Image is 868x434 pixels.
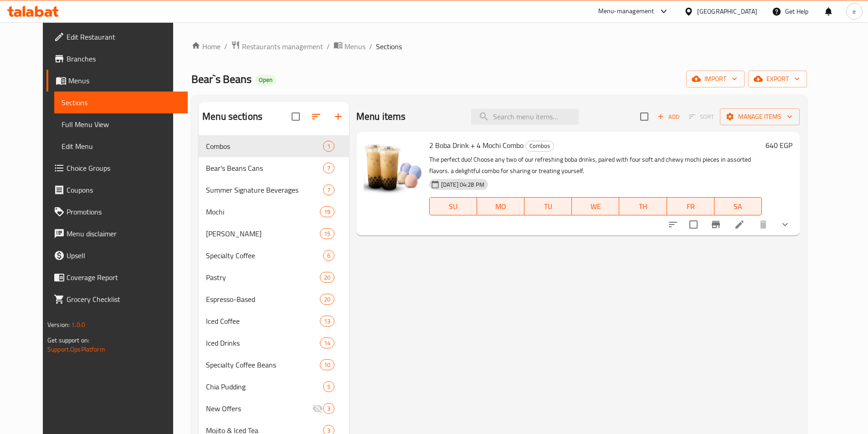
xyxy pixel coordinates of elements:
li: / [369,41,372,52]
a: Upsell [46,245,188,266]
div: items [323,381,334,392]
span: FR [671,200,711,213]
span: Summer Signature Beverages [206,184,323,195]
div: Iced Drinks [206,337,319,348]
div: Iced Coffee13 [199,310,349,332]
h2: Menu items [356,110,406,123]
span: Grocery Checklist [67,294,180,305]
div: Iced Coffee [206,316,319,327]
span: Branches [67,53,180,64]
li: / [327,41,330,52]
a: Home [191,41,221,52]
span: MO [481,200,521,213]
div: Chia Pudding5 [199,376,349,398]
div: Menu-management [598,6,654,17]
p: The perfect duo! Choose any two of our refreshing boba drinks, paired with four soft and chewy mo... [429,154,762,177]
button: Branch-specific-item [705,214,727,235]
div: [PERSON_NAME]15 [199,223,349,245]
h6: 640 EGP [765,139,792,152]
button: TU [524,197,572,215]
span: e [853,6,856,16]
span: 13 [320,317,334,326]
div: New Offers3 [199,398,349,419]
a: Support.OpsPlatform [47,343,105,355]
span: Menus [68,75,180,86]
a: Restaurants management [231,41,323,52]
span: 1.0.0 [71,319,85,331]
button: sort-choices [662,214,684,235]
span: Edit Menu [62,141,180,152]
span: Version: [47,319,70,331]
span: Sections [62,97,180,108]
div: items [320,337,334,348]
span: Specialty Coffee Beans [206,359,319,370]
a: Menus [334,41,365,52]
a: Branches [46,48,188,70]
button: export [748,71,807,87]
button: Add [654,110,683,124]
span: Bear's Beans Cans [206,163,323,174]
span: Add [656,112,681,122]
span: Upsell [67,250,180,261]
div: items [320,228,334,239]
span: [PERSON_NAME] [206,228,319,239]
div: Pastry20 [199,266,349,288]
span: 7 [324,164,334,173]
div: Combos [206,141,323,152]
button: Manage items [720,108,800,125]
span: New Offers [206,403,312,414]
span: Menu disclaimer [67,228,180,239]
span: 14 [320,339,334,347]
span: Coupons [67,184,180,195]
div: Boba Drinks [206,228,319,239]
button: delete [752,214,774,235]
span: Espresso-Based [206,294,319,305]
button: SU [429,197,477,215]
span: 10 [320,361,334,369]
div: Combos1 [199,135,349,157]
div: items [320,316,334,327]
nav: breadcrumb [191,41,807,52]
span: Select section first [683,110,720,124]
span: Get support on: [47,334,89,346]
a: Full Menu View [54,113,188,135]
span: 20 [320,295,334,304]
span: Edit Restaurant [67,31,180,42]
span: SU [433,200,473,213]
span: Add item [654,110,683,124]
a: Edit Restaurant [46,26,188,48]
span: Pastry [206,272,319,283]
button: SA [714,197,762,215]
span: Menus [344,41,365,52]
span: Promotions [67,206,180,217]
a: Grocery Checklist [46,288,188,310]
button: show more [774,214,796,235]
span: Chia Pudding [206,381,323,392]
a: Coupons [46,179,188,201]
span: Bear`s Beans [191,69,252,89]
svg: Show Choices [780,219,791,230]
img: 2 Boba Drink + 4 Mochi Combo [364,139,422,197]
button: MO [477,197,524,215]
div: items [323,163,334,174]
div: items [320,359,334,370]
span: 19 [320,208,334,216]
div: items [320,272,334,283]
a: Menus [46,70,188,92]
div: items [320,206,334,217]
button: WE [572,197,619,215]
a: Promotions [46,201,188,223]
span: import [693,73,737,85]
span: WE [575,200,616,213]
div: items [320,294,334,305]
span: TU [528,200,568,213]
button: Add section [327,106,349,128]
span: 6 [324,251,334,260]
li: / [224,41,227,52]
div: Bear's Beans Cans7 [199,157,349,179]
span: Open [255,76,276,84]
